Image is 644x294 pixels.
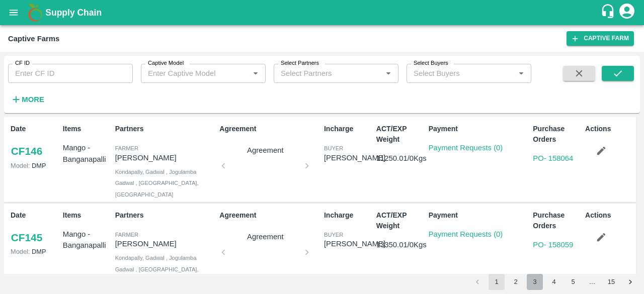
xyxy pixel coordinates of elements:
span: buyer [324,232,343,238]
button: Go to page 3 [527,274,543,290]
span: buyer [324,145,343,151]
p: 11250.01 / 0 Kgs [376,153,425,164]
span: Kondapally, Gadwal , Jogulamba Gadwal , [GEOGRAPHIC_DATA], [GEOGRAPHIC_DATA] [115,169,199,198]
a: CF145 [11,229,43,247]
div: [PERSON_NAME] [324,152,385,163]
p: Mango - Banganapalli [63,142,111,165]
p: [PERSON_NAME] [115,152,216,163]
a: Payment Requests (0) [429,230,503,238]
button: open drawer [2,1,25,24]
p: Purchase Orders [533,124,581,145]
b: Supply Chain [45,8,102,18]
button: More [8,91,47,108]
button: Open [382,67,395,80]
p: Date [11,124,59,134]
p: Mango - Banganapalli [63,229,111,251]
button: Go to page 4 [546,274,562,290]
div: account of current user [618,2,636,23]
div: [PERSON_NAME] [324,238,385,249]
a: PO- 158059 [533,241,573,249]
button: Go to page 5 [565,274,581,290]
p: Actions [585,124,633,134]
strong: More [22,95,44,104]
button: Open [249,67,262,80]
p: Agreement [227,231,303,242]
p: Actions [585,210,633,221]
img: logo [25,3,45,23]
span: Model: [11,248,30,255]
button: Open [515,67,528,80]
label: CF ID [15,59,30,67]
span: Farmer [115,145,138,151]
a: CF146 [11,142,43,160]
a: PO- 158064 [533,154,573,162]
p: Payment [429,210,529,221]
button: page 1 [489,274,505,290]
label: Captive Model [148,59,184,67]
p: ACT/EXP Weight [376,210,425,231]
a: Payment Requests (0) [429,144,503,152]
label: Select Partners [281,59,319,67]
p: Purchase Orders [533,210,581,231]
p: Incharge [324,124,372,134]
a: Captive Farm [567,31,634,46]
span: Farmer [115,232,138,238]
p: Incharge [324,210,372,221]
input: Select Partners [277,67,366,80]
p: ACT/EXP Weight [376,124,425,145]
p: Agreement [227,145,303,156]
p: DMP [11,247,59,256]
span: Model: [11,162,30,169]
p: Partners [115,124,216,134]
input: Select Buyers [410,67,499,80]
input: Enter Captive Model [144,67,246,80]
p: [PERSON_NAME] [115,238,216,249]
p: Agreement [219,210,320,221]
button: Go to page 15 [603,274,619,290]
p: DMP [11,161,59,170]
button: Go to next page [622,274,638,290]
p: Agreement [219,124,320,134]
p: Date [11,210,59,221]
div: … [584,277,600,287]
button: Go to page 2 [508,274,524,290]
input: Enter CF ID [8,64,133,83]
div: Captive Farms [8,32,59,45]
p: Items [63,124,111,134]
div: customer-support [600,4,618,22]
p: 13350.01 / 0 Kgs [376,239,425,250]
span: Kondapally, Gadwal , Jogulamba Gadwal , [GEOGRAPHIC_DATA], [GEOGRAPHIC_DATA] [115,255,199,283]
p: Items [63,210,111,221]
label: Select Buyers [414,59,448,67]
p: Partners [115,210,216,221]
nav: pagination navigation [468,274,640,290]
p: Payment [429,124,529,134]
a: Supply Chain [45,6,600,20]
